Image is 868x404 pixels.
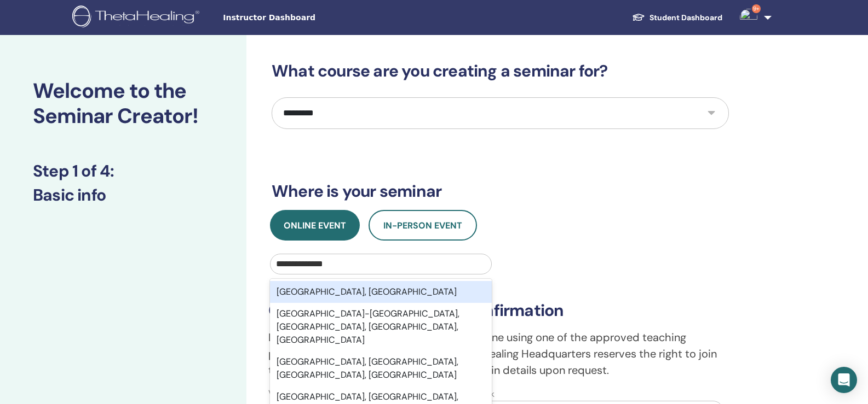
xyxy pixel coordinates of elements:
[33,79,214,128] h2: Welcome to the Seminar Creator!
[831,367,857,393] div: Open Intercom Messenger
[270,210,360,241] button: Online Event
[33,161,214,181] h3: Step 1 of 4 :
[623,8,731,28] a: Student Dashboard
[268,387,366,400] label: Video streaming service
[752,4,761,13] span: 9+
[268,329,732,378] p: I confirm that I am teaching this seminar online using one of the approved teaching platforms bel...
[369,210,477,241] button: In-Person Event
[383,220,462,231] span: In-Person Event
[284,220,346,231] span: Online Event
[33,185,214,205] h3: Basic info
[740,9,757,26] img: default.jpg
[223,12,387,24] span: Instructor Dashboard
[270,303,492,351] div: [GEOGRAPHIC_DATA]-[GEOGRAPHIC_DATA], [GEOGRAPHIC_DATA], [GEOGRAPHIC_DATA], [GEOGRAPHIC_DATA]
[268,301,732,320] h3: Online Teaching Platform Confirmation
[72,5,203,30] img: logo.png
[272,181,729,201] h3: Where is your seminar
[272,61,729,81] h3: What course are you creating a seminar for?
[270,351,492,386] div: [GEOGRAPHIC_DATA], [GEOGRAPHIC_DATA], [GEOGRAPHIC_DATA], [GEOGRAPHIC_DATA]
[270,281,492,303] div: [GEOGRAPHIC_DATA], [GEOGRAPHIC_DATA]
[632,13,645,22] img: graduation-cap-white.svg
